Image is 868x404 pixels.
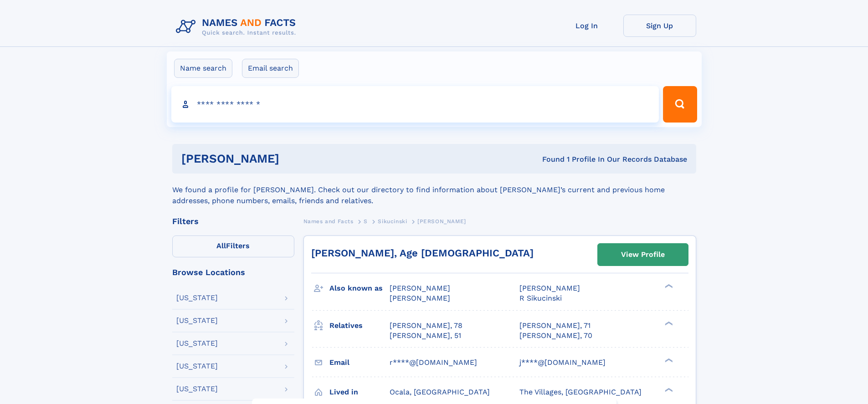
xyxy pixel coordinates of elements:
label: Name search [174,59,232,78]
div: [US_STATE] [176,317,218,324]
img: Logo Names and Facts [172,15,303,39]
div: [US_STATE] [176,294,218,302]
span: [PERSON_NAME] [390,284,450,292]
div: ❯ [663,387,673,393]
button: Search Button [663,86,697,123]
a: [PERSON_NAME], 78 [390,321,462,331]
input: search input [171,86,659,123]
a: Sign Up [623,15,696,37]
h3: Lived in [329,384,390,400]
label: Email search [242,59,299,78]
div: Found 1 Profile In Our Records Database [411,154,687,164]
div: Filters [172,217,294,225]
h3: Relatives [329,318,390,333]
span: S [364,218,368,225]
a: S [364,215,368,227]
div: ❯ [663,320,673,326]
div: Browse Locations [172,268,294,276]
span: Ocala, [GEOGRAPHIC_DATA] [390,388,490,396]
span: All [216,241,226,250]
span: The Villages, [GEOGRAPHIC_DATA] [519,388,642,396]
h1: [PERSON_NAME] [181,153,411,164]
a: Log In [550,15,623,37]
div: ❯ [663,283,673,289]
h3: Also known as [329,281,390,296]
a: [PERSON_NAME], 70 [519,331,592,341]
a: Names and Facts [303,215,354,227]
span: [PERSON_NAME] [417,218,466,225]
div: View Profile [621,244,665,265]
a: [PERSON_NAME], Age [DEMOGRAPHIC_DATA] [311,247,534,259]
a: [PERSON_NAME], 51 [390,331,461,341]
a: [PERSON_NAME], 71 [519,321,591,331]
a: Sikucinski [378,215,407,227]
div: [US_STATE] [176,385,218,393]
span: [PERSON_NAME] [519,284,580,292]
div: We found a profile for [PERSON_NAME]. Check out our directory to find information about [PERSON_N... [172,174,696,206]
span: [PERSON_NAME] [390,294,450,302]
div: [US_STATE] [176,340,218,347]
div: ❯ [663,357,673,363]
a: View Profile [598,244,688,266]
div: [US_STATE] [176,363,218,370]
span: R Sikucinski [519,294,562,302]
label: Filters [172,235,294,257]
span: Sikucinski [378,218,407,225]
h3: Email [329,355,390,370]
